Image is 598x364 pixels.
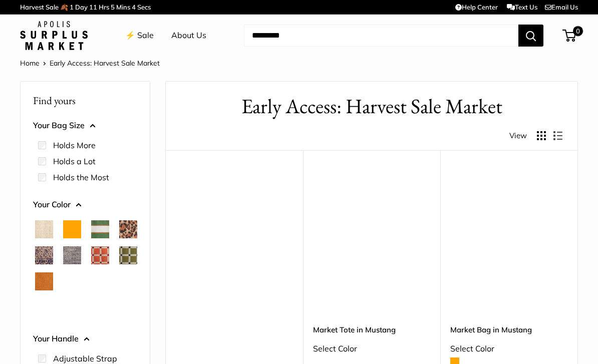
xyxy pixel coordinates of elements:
[545,3,578,11] a: Email Us
[91,246,109,264] button: Chenille Window Brick
[91,272,109,290] button: Mint Sorbet
[244,25,518,47] input: Search...
[119,272,137,290] button: Mustang
[50,59,160,68] span: Early Access: Harvest Sale Market
[63,220,81,238] button: Orange
[53,155,96,167] label: Holds a Lot
[171,28,206,43] a: About Us
[20,57,160,70] nav: Breadcrumb
[450,324,567,335] a: Market Bag in Mustang
[116,3,130,11] span: Mins
[111,3,115,11] span: 5
[89,3,97,11] span: 11
[91,220,109,238] button: Court Green
[33,118,137,133] button: Your Bag Size
[509,129,527,143] span: View
[119,246,137,264] button: Chenille Window Sage
[125,28,154,43] a: ⚡️ Sale
[137,3,151,11] span: Secs
[35,298,53,316] button: White Porcelain
[450,175,567,292] a: Market Bag in MustangMarket Bag in Mustang
[455,3,498,11] a: Help Center
[35,272,53,290] button: Cognac
[132,3,136,11] span: 4
[507,3,537,11] a: Text Us
[518,25,543,47] button: Search
[313,341,430,356] div: Select Color
[33,91,137,110] p: Find yours
[553,131,562,140] button: Display products as list
[35,246,53,264] button: Blue Porcelain
[119,220,137,238] button: Cheetah
[313,175,430,292] a: Market Tote in MustangMarket Tote in Mustang
[63,272,81,290] button: Daisy
[75,3,88,11] span: Day
[563,30,576,42] a: 0
[99,3,109,11] span: Hrs
[63,246,81,264] button: Chambray
[537,131,546,140] button: Display products as grid
[35,220,53,238] button: Natural
[53,139,96,151] label: Holds More
[573,26,583,36] span: 0
[20,59,40,68] a: Home
[181,92,562,121] h1: Early Access: Harvest Sale Market
[450,341,567,356] div: Select Color
[33,197,137,212] button: Your Color
[313,324,430,335] a: Market Tote in Mustang
[70,3,74,11] span: 1
[53,171,109,183] label: Holds the Most
[20,21,88,50] img: Apolis: Surplus Market
[33,331,137,346] button: Your Handle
